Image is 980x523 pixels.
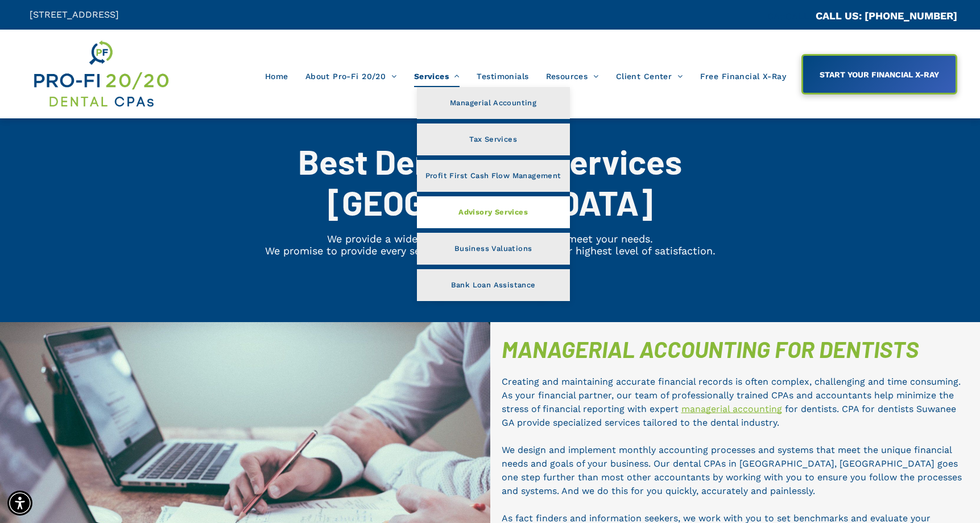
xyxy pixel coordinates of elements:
[681,403,782,414] a: managerial accounting
[502,444,962,496] span: We design and implement monthly accounting processes and systems that meet the unique financial n...
[417,87,570,119] a: Managerial Accounting
[406,65,469,87] a: Services
[451,278,536,293] span: Bank Loan Assistance
[7,491,32,516] div: Accessibility Menu
[537,65,607,87] a: Resources
[801,54,957,94] a: START YOUR FINANCIAL X-RAY
[607,65,692,87] a: Client Center
[454,241,532,256] span: Business Valuations
[450,96,536,110] span: Managerial Accounting
[417,160,570,192] a: Profit First Cash Flow Management
[425,168,561,183] span: Profit First Cash Flow Management
[767,11,816,22] span: CA::CALLC
[417,196,570,228] a: Advisory Services
[458,205,528,220] span: Advisory Services
[414,65,460,87] span: Services
[469,132,517,147] span: Tax Services
[32,38,169,110] img: Get Dental CPA Consulting, Bookkeeping, & Bank Loans
[297,65,406,87] a: About Pro-Fi 20/20
[502,376,961,414] span: Creating and maintaining accurate financial records is often complex, challenging and time consum...
[816,64,943,85] span: START YOUR FINANCIAL X-RAY
[327,233,653,245] span: We provide a wide range of financial services to meet your needs.
[417,233,570,265] a: Business Valuations
[257,65,297,87] a: Home
[502,335,919,363] span: MANAGERIAL ACCOUNTING FOR DENTISTS
[30,9,119,20] span: [STREET_ADDRESS]
[298,141,682,223] span: Best Dental CPA Services [GEOGRAPHIC_DATA]
[265,245,716,257] span: We promise to provide every service with a smile, and to your highest level of satisfaction.
[692,65,795,87] a: Free Financial X-Ray
[816,10,957,22] a: CALL US: [PHONE_NUMBER]
[417,269,570,301] a: Bank Loan Assistance
[468,65,537,87] a: Testimonials
[417,123,570,155] a: Tax Services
